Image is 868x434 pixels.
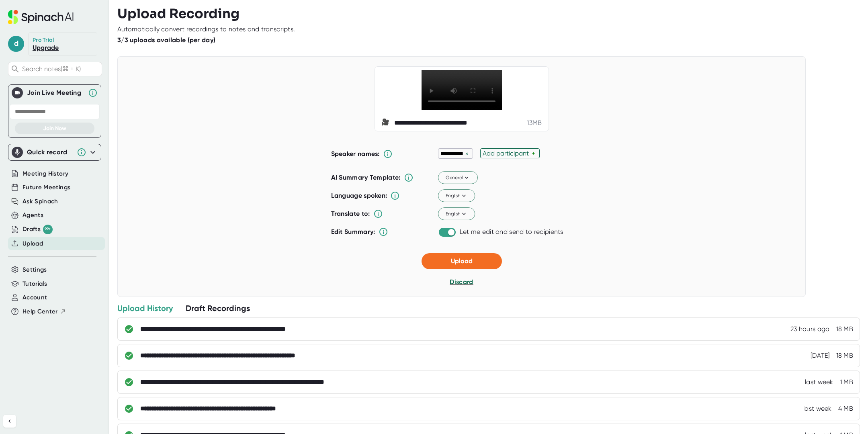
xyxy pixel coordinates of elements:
[836,325,854,333] div: 18 MB
[838,405,853,413] div: 4 MB
[460,228,563,236] div: Let me edit and send to recipients
[27,148,73,156] div: Quick record
[836,352,854,360] div: 18 MB
[450,277,473,287] button: Discard
[27,89,84,97] div: Join Live Meeting
[43,225,53,234] div: 99+
[450,278,473,286] span: Discard
[532,149,537,157] div: +
[438,208,475,221] button: English
[331,174,401,182] b: AI Summary Template:
[43,125,66,132] span: Join Now
[803,405,832,413] div: 10/1/2025, 6:29:17 PM
[23,183,70,192] button: Future Meetings
[23,169,68,178] button: Meeting History
[23,211,43,220] button: Agents
[22,65,100,73] span: Search notes (⌘ + K)
[805,378,833,386] div: 10/2/2025, 3:33:43 PM
[23,225,53,234] div: Drafts
[117,36,215,44] b: 3/3 uploads available (per day)
[23,307,58,316] span: Help Center
[438,190,475,203] button: English
[23,225,53,234] button: Drafts 99+
[117,303,173,313] div: Upload History
[13,89,21,97] img: Join Live Meeting
[451,257,473,265] span: Upload
[23,265,47,274] button: Settings
[840,378,853,386] div: 1 MB
[117,25,295,33] div: Automatically convert recordings to notes and transcripts.
[811,352,830,360] div: 10/6/2025, 6:52:32 PM
[790,325,830,333] div: 10/8/2025, 5:10:50 PM
[445,174,470,181] span: General
[438,172,478,184] button: General
[527,119,542,127] div: 13 MB
[331,228,375,235] b: Edit Summary:
[23,307,66,316] button: Help Center
[3,415,16,428] button: Collapse sidebar
[331,192,387,199] b: Language spoken:
[483,149,532,157] div: Add participant
[381,118,391,128] span: video
[445,210,467,217] span: English
[331,210,370,217] b: Translate to:
[8,36,24,52] span: d
[445,192,467,199] span: English
[331,150,380,158] b: Speaker names:
[23,197,58,206] button: Ask Spinach
[33,44,59,51] a: Upgrade
[117,6,860,21] h3: Upload Recording
[12,85,98,101] div: Join Live MeetingJoin Live Meeting
[23,279,47,289] button: Tutorials
[15,123,94,134] button: Join Now
[422,253,502,269] button: Upload
[23,293,47,302] button: Account
[186,303,250,313] div: Draft Recordings
[33,37,55,44] div: Pro Trial
[12,144,98,160] div: Quick record
[463,150,471,158] div: ×
[23,239,43,248] button: Upload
